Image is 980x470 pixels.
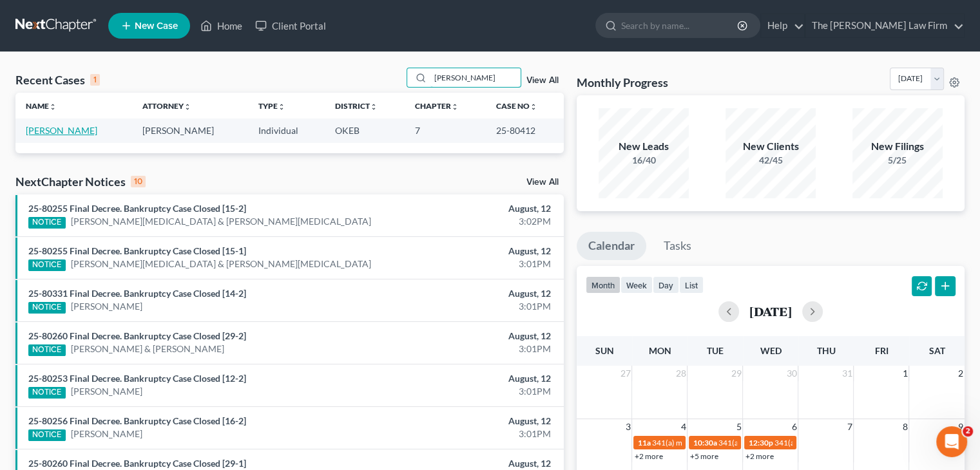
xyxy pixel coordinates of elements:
[840,366,853,381] span: 31
[901,419,908,435] span: 8
[725,154,816,167] div: 42/45
[653,276,679,294] button: day
[745,451,773,461] a: +2 more
[385,287,551,300] div: August, 12
[845,419,853,435] span: 7
[785,366,798,381] span: 30
[718,438,910,447] span: 341(a) meeting for [PERSON_NAME] & [PERSON_NAME]
[620,276,653,294] button: week
[634,451,662,461] a: +2 more
[28,387,66,399] div: NOTICE
[385,258,551,270] div: 3:01PM
[28,259,66,271] div: NOTICE
[526,178,559,187] a: View All
[194,14,249,37] a: Home
[71,343,224,355] a: [PERSON_NAME] & [PERSON_NAME]
[725,139,816,154] div: New Clients
[71,428,142,440] a: [PERSON_NAME]
[249,14,332,37] a: Client Portal
[385,372,551,385] div: August, 12
[385,428,551,440] div: 3:01PM
[735,419,742,435] span: 5
[28,302,66,314] div: NOTICE
[385,330,551,343] div: August, 12
[132,118,249,142] td: [PERSON_NAME]
[385,343,551,355] div: 3:01PM
[325,118,405,142] td: OKEB
[135,21,178,31] span: New Case
[651,438,776,447] span: 341(a) meeting for [PERSON_NAME]
[852,154,943,167] div: 5/25
[595,345,613,356] span: Sun
[901,366,908,381] span: 1
[729,366,742,381] span: 29
[430,68,521,87] input: Search by name...
[248,118,325,142] td: Individual
[385,245,551,258] div: August, 12
[90,74,100,86] div: 1
[496,101,537,111] a: Case Nounfold_more
[28,203,246,214] a: 25-80255 Final Decree. Bankruptcy Case Closed [15-2]
[370,103,378,111] i: unfold_more
[652,232,703,260] a: Tasks
[648,345,671,356] span: Mon
[637,438,650,447] span: 11a
[335,101,378,111] a: Districtunfold_more
[28,429,66,441] div: NOTICE
[26,125,97,136] a: [PERSON_NAME]
[28,344,66,356] div: NOTICE
[258,101,285,111] a: Typeunfold_more
[749,305,792,318] h2: [DATE]
[414,101,458,111] a: Chapterunfold_more
[15,72,100,88] div: Recent Cases
[71,300,142,313] a: [PERSON_NAME]
[486,118,564,142] td: 25-80412
[852,139,943,154] div: New Filings
[28,245,246,256] a: 25-80255 Final Decree. Bankruptcy Case Closed [15-1]
[142,101,191,111] a: Attorneyunfold_more
[774,438,966,447] span: 341(a) meeting for [PERSON_NAME] & [PERSON_NAME]
[674,366,687,381] span: 28
[49,103,57,111] i: unfold_more
[957,366,965,381] span: 2
[805,14,964,37] a: The [PERSON_NAME] Law Firm
[679,419,687,435] span: 4
[957,419,965,435] span: 9
[28,458,246,469] a: 25-80260 Final Decree. Bankruptcy Case Closed [29-1]
[26,101,57,111] a: Nameunfold_more
[385,457,551,470] div: August, 12
[936,426,967,457] iframe: Intercom live chat
[71,385,142,398] a: [PERSON_NAME]
[874,345,888,356] span: Fri
[450,103,458,111] i: unfold_more
[71,258,371,270] a: [PERSON_NAME][MEDICAL_DATA] & [PERSON_NAME][MEDICAL_DATA]
[404,118,485,142] td: 7
[530,103,537,111] i: unfold_more
[679,276,704,294] button: list
[790,419,798,435] span: 6
[693,438,716,447] span: 10:30a
[707,345,724,356] span: Tue
[28,415,246,426] a: 25-80256 Final Decree. Bankruptcy Case Closed [16-2]
[748,438,773,447] span: 12:30p
[586,276,620,294] button: month
[624,419,631,435] span: 3
[385,202,551,215] div: August, 12
[760,345,781,356] span: Wed
[385,385,551,398] div: 3:01PM
[28,217,66,229] div: NOTICE
[184,103,191,111] i: unfold_more
[599,154,689,167] div: 16/40
[816,345,835,356] span: Thu
[577,232,646,260] a: Calendar
[963,426,973,437] span: 2
[577,75,668,90] h3: Monthly Progress
[599,139,689,154] div: New Leads
[28,330,246,341] a: 25-80260 Final Decree. Bankruptcy Case Closed [29-2]
[619,366,631,381] span: 27
[71,215,371,228] a: [PERSON_NAME][MEDICAL_DATA] & [PERSON_NAME][MEDICAL_DATA]
[278,103,285,111] i: unfold_more
[28,288,246,299] a: 25-80331 Final Decree. Bankruptcy Case Closed [14-2]
[761,14,804,37] a: Help
[385,300,551,313] div: 3:01PM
